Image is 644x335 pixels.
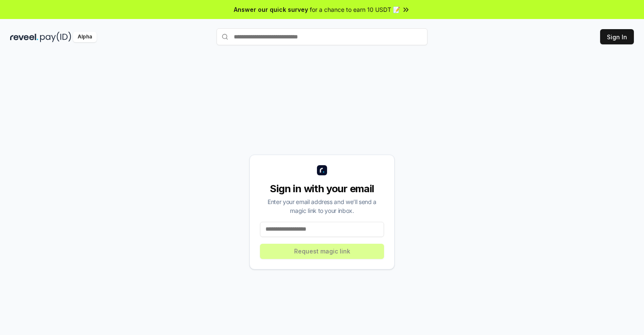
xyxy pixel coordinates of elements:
[40,32,71,42] img: pay_id
[73,32,97,42] div: Alpha
[317,165,327,175] img: logo_small
[234,5,308,14] span: Answer our quick survey
[310,5,400,14] span: for a chance to earn 10 USDT 📝
[260,182,384,196] div: Sign in with your email
[10,32,38,42] img: reveel_dark
[260,197,384,215] div: Enter your email address and we’ll send a magic link to your inbox.
[600,29,634,44] button: Sign In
